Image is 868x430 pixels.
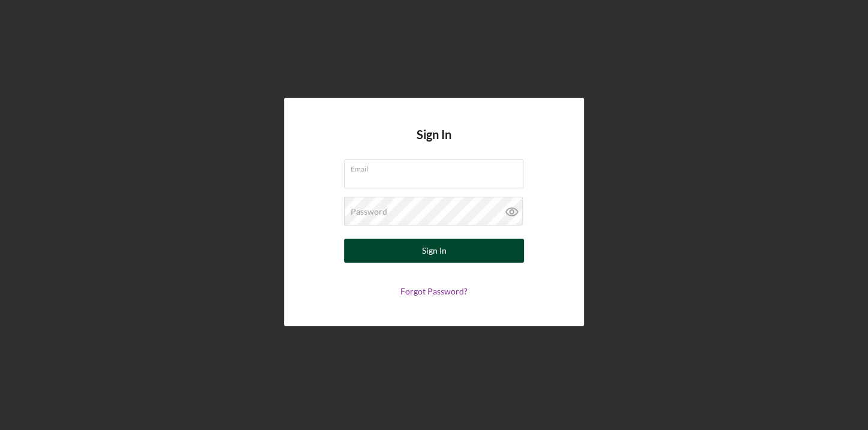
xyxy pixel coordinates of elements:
[422,239,447,263] div: Sign In
[351,207,387,216] label: Password
[351,160,523,173] label: Email
[417,128,451,160] h4: Sign In
[400,286,468,296] a: Forgot Password?
[344,239,524,263] button: Sign In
